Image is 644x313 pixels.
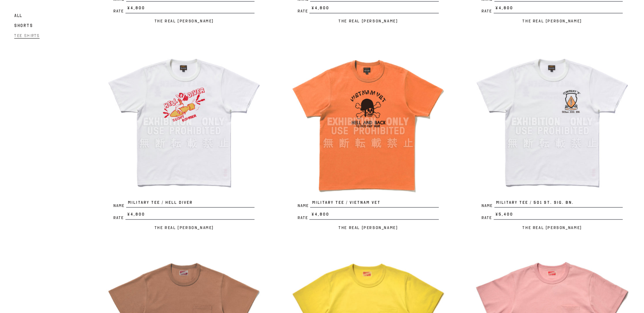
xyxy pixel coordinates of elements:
[106,223,262,232] p: The Real [PERSON_NAME]
[14,31,40,40] a: Tee Shirts
[14,11,22,20] a: All
[290,223,445,232] p: The Real [PERSON_NAME]
[481,216,494,219] span: Rate
[297,216,309,219] span: Rate
[14,33,40,38] span: Tee Shirts
[494,199,623,208] span: MILITARY TEE / 501 st. SIG. BN.
[297,203,310,207] span: Name
[14,23,33,28] span: Shorts
[290,44,445,231] a: MILITARY TEE / VIETNAM VET NameMILITARY TEE / VIETNAM VET Rate¥4,800 The Real [PERSON_NAME]
[126,199,254,208] span: MILITARY TEE / HELL DIVER
[494,5,623,14] span: ¥4,800
[106,44,262,231] a: MILITARY TEE / HELL DIVER NameMILITARY TEE / HELL DIVER Rate¥4,800 The Real [PERSON_NAME]
[474,17,630,25] p: The Real [PERSON_NAME]
[290,17,445,25] p: The Real [PERSON_NAME]
[474,44,630,199] img: MILITARY TEE / 501 st. SIG. BN.
[113,203,126,207] span: Name
[310,199,438,208] span: MILITARY TEE / VIETNAM VET
[494,211,623,219] span: ¥5,400
[106,44,262,199] img: MILITARY TEE / HELL DIVER
[113,216,125,219] span: Rate
[297,9,309,13] span: Rate
[14,21,33,30] a: Shorts
[481,9,494,13] span: Rate
[290,44,445,199] img: MILITARY TEE / VIETNAM VET
[125,211,254,219] span: ¥4,800
[474,44,630,231] a: MILITARY TEE / 501 st. SIG. BN. NameMILITARY TEE / 501 st. SIG. BN. Rate¥5,400 The Real [PERSON_N...
[481,203,494,207] span: Name
[113,9,125,13] span: Rate
[125,5,254,14] span: ¥4,800
[474,223,630,232] p: The Real [PERSON_NAME]
[106,17,262,25] p: The Real [PERSON_NAME]
[309,5,438,14] span: ¥4,800
[14,13,22,18] span: All
[309,211,438,219] span: ¥4,800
